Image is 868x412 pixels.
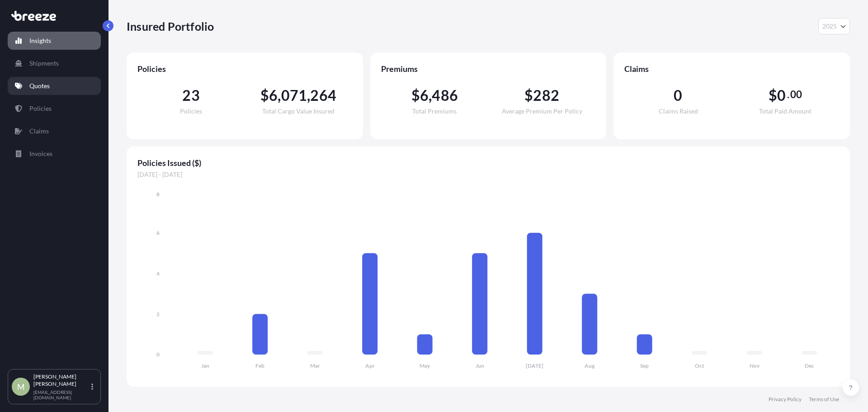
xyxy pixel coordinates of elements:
[533,88,559,103] span: 282
[420,362,430,369] tspan: May
[269,88,278,103] span: 6
[310,362,320,369] tspan: Mar
[8,77,101,95] a: Quotes
[156,191,160,198] tspan: 8
[8,122,101,140] a: Claims
[8,32,101,50] a: Insights
[750,362,760,369] tspan: Nov
[769,396,802,403] a: Privacy Policy
[278,88,281,103] span: ,
[502,108,582,114] span: Average Premium Per Policy
[310,88,336,103] span: 264
[156,351,160,358] tspan: 0
[381,63,596,74] span: Premiums
[818,18,850,34] button: Year Selector
[412,108,457,114] span: Total Premiums
[809,396,839,403] a: Terms of Use
[411,88,420,103] span: $
[33,373,90,388] p: [PERSON_NAME] [PERSON_NAME]
[585,362,595,369] tspan: Aug
[674,88,682,103] span: 0
[182,88,199,103] span: 23
[640,362,649,369] tspan: Sep
[17,382,25,391] span: M
[33,389,90,400] p: [EMAIL_ADDRESS][DOMAIN_NAME]
[822,22,837,31] span: 2025
[137,170,839,179] span: [DATE] - [DATE]
[156,311,160,317] tspan: 2
[429,88,432,103] span: ,
[476,362,484,369] tspan: Jun
[29,36,51,45] p: Insights
[420,88,429,103] span: 6
[180,108,202,114] span: Policies
[659,108,698,114] span: Claims Raised
[524,88,533,103] span: $
[790,91,802,98] span: 00
[156,229,160,236] tspan: 6
[695,362,704,369] tspan: Oct
[281,88,307,103] span: 071
[201,362,209,369] tspan: Jan
[805,362,814,369] tspan: Dec
[255,362,264,369] tspan: Feb
[156,270,160,277] tspan: 4
[137,157,839,168] span: Policies Issued ($)
[432,88,458,103] span: 486
[8,99,101,118] a: Policies
[137,63,352,74] span: Policies
[8,145,101,163] a: Invoices
[759,108,811,114] span: Total Paid Amount
[624,63,839,74] span: Claims
[29,104,52,113] p: Policies
[29,127,49,136] p: Claims
[29,59,59,68] p: Shipments
[29,149,52,158] p: Invoices
[29,81,50,90] p: Quotes
[526,362,543,369] tspan: [DATE]
[777,88,786,103] span: 0
[787,91,789,98] span: .
[307,88,310,103] span: ,
[260,88,269,103] span: $
[365,362,375,369] tspan: Apr
[8,54,101,72] a: Shipments
[262,108,335,114] span: Total Cargo Value Insured
[127,19,214,33] p: Insured Portfolio
[769,88,777,103] span: $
